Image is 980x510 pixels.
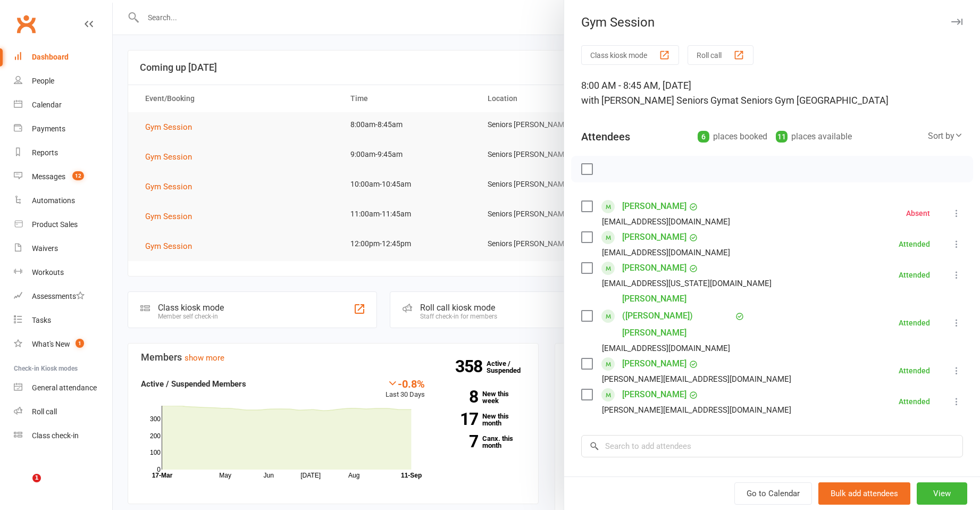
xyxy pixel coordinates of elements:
div: [EMAIL_ADDRESS][US_STATE][DOMAIN_NAME] [602,277,772,290]
a: Clubworx [13,11,39,37]
a: General attendance kiosk mode [14,376,112,400]
a: Workouts [14,261,112,285]
div: General attendance [32,383,97,392]
div: Product Sales [32,220,78,229]
div: Absent [906,210,930,217]
button: Class kiosk mode [581,45,679,65]
a: Automations [14,189,112,213]
div: People [32,77,54,85]
a: Payments [14,117,112,141]
button: Bulk add attendees [818,482,910,505]
a: Product Sales [14,213,112,237]
span: 1 [76,339,84,348]
div: Messages [32,172,65,181]
div: [EMAIL_ADDRESS][DOMAIN_NAME] [602,341,730,355]
span: 12 [72,171,84,180]
div: places booked [698,129,767,144]
div: Attended [899,367,930,374]
div: Workouts [32,268,64,277]
div: [PERSON_NAME][EMAIL_ADDRESS][DOMAIN_NAME] [602,372,791,386]
div: Reports [32,148,58,157]
a: [PERSON_NAME] [622,355,686,372]
div: What's New [32,340,70,348]
div: Attended [899,271,930,279]
span: with [PERSON_NAME] Seniors Gym [581,95,730,106]
div: Attended [899,240,930,248]
div: [PERSON_NAME][EMAIL_ADDRESS][DOMAIN_NAME] [602,403,791,417]
a: Roll call [14,400,112,424]
div: Waivers [32,244,58,253]
a: [PERSON_NAME] [622,198,686,215]
button: View [917,482,967,505]
a: Reports [14,141,112,165]
div: [EMAIL_ADDRESS][DOMAIN_NAME] [602,215,730,229]
div: Sort by [928,129,963,143]
a: Class kiosk mode [14,424,112,448]
div: 6 [698,131,709,143]
a: Assessments [14,285,112,308]
span: 1 [32,474,41,482]
div: Class check-in [32,431,79,440]
div: Attended [899,398,930,405]
div: places available [776,129,852,144]
a: Go to Calendar [734,482,812,505]
div: Automations [32,196,75,205]
iframe: Intercom live chat [11,474,36,499]
a: [PERSON_NAME] [622,260,686,277]
div: 8:00 AM - 8:45 AM, [DATE] [581,78,963,108]
div: Gym Session [564,15,980,30]
span: at Seniors Gym [GEOGRAPHIC_DATA] [730,95,889,106]
div: Calendar [32,101,62,109]
button: Roll call [688,45,753,65]
input: Search to add attendees [581,435,963,457]
div: [EMAIL_ADDRESS][DOMAIN_NAME] [602,246,730,260]
div: Attended [899,319,930,327]
div: Assessments [32,292,85,300]
a: Dashboard [14,45,112,69]
div: Tasks [32,316,51,324]
div: Dashboard [32,53,69,61]
a: People [14,69,112,93]
a: [PERSON_NAME] ([PERSON_NAME]) [PERSON_NAME] [622,290,733,341]
div: Attendees [581,129,630,144]
a: [PERSON_NAME] [622,386,686,403]
a: Waivers [14,237,112,261]
div: Roll call [32,407,57,416]
a: [PERSON_NAME] [622,229,686,246]
a: What's New1 [14,332,112,356]
div: 11 [776,131,788,143]
div: Payments [32,124,65,133]
a: Tasks [14,308,112,332]
a: Calendar [14,93,112,117]
a: Messages 12 [14,165,112,189]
